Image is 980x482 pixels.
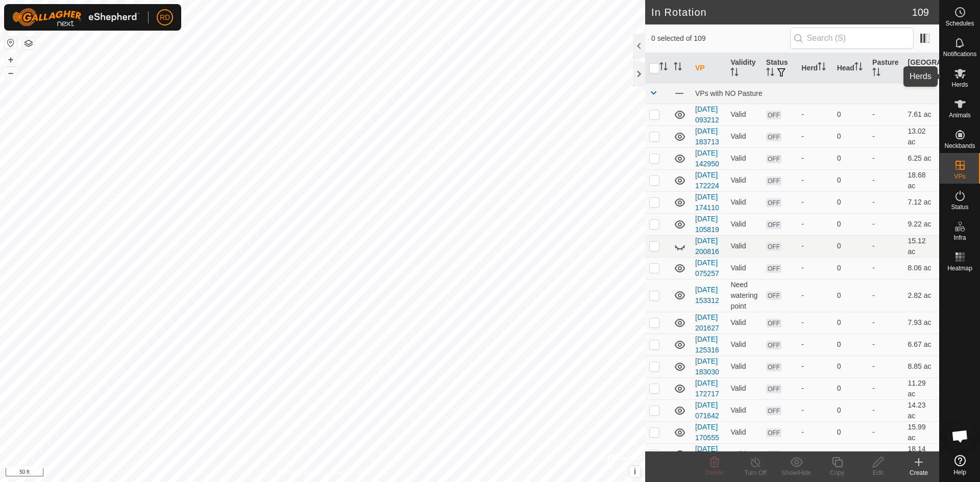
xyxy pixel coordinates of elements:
[801,241,828,251] div: -
[833,257,868,279] td: 0
[868,279,903,312] td: -
[766,111,781,119] span: OFF
[868,421,903,443] td: -
[944,143,975,149] span: Neckbands
[801,290,828,301] div: -
[854,64,863,72] p-sorticon: Activate to sort
[766,291,781,300] span: OFF
[726,399,762,421] td: Valid
[726,235,762,257] td: Valid
[833,356,868,377] td: 0
[695,89,935,97] div: VPs with NO Pasture
[726,377,762,399] td: Valid
[904,104,939,125] td: 7.61 ac
[868,147,903,169] td: -
[766,220,781,229] span: OFF
[766,155,781,163] span: OFF
[651,33,790,44] span: 0 selected of 109
[801,131,828,142] div: -
[833,125,868,147] td: 0
[651,6,912,18] h2: In Rotation
[797,53,832,84] th: Herd
[282,469,321,478] a: Privacy Policy
[766,133,781,141] span: OFF
[833,147,868,169] td: 0
[947,265,972,271] span: Heatmap
[726,421,762,443] td: Valid
[801,153,828,164] div: -
[833,443,868,465] td: 0
[766,69,774,78] p-sorticon: Activate to sort
[904,443,939,465] td: 18.14 ac
[945,20,974,27] span: Schedules
[659,64,668,72] p-sorticon: Activate to sort
[726,257,762,279] td: Valid
[695,313,719,332] a: [DATE] 201627
[801,339,828,350] div: -
[12,8,140,27] img: Gallagher Logo
[801,317,828,328] div: -
[949,112,971,118] span: Animals
[868,104,903,125] td: -
[868,443,903,465] td: -
[833,334,868,356] td: 0
[674,64,682,72] p-sorticon: Activate to sort
[726,443,762,465] td: Valid
[695,171,719,190] a: [DATE] 172224
[833,421,868,443] td: 0
[904,147,939,169] td: 6.25 ac
[730,69,739,78] p-sorticon: Activate to sort
[801,449,828,460] div: -
[868,235,903,257] td: -
[833,169,868,191] td: 0
[695,127,719,146] a: [DATE] 183713
[695,335,719,354] a: [DATE] 125316
[940,451,980,479] a: Help
[833,213,868,235] td: 0
[22,37,35,49] button: Map Layers
[695,286,719,305] a: [DATE] 153312
[695,401,719,420] a: [DATE] 071642
[766,363,781,371] span: OFF
[766,341,781,349] span: OFF
[766,264,781,273] span: OFF
[726,279,762,312] td: Need watering point
[695,259,719,277] a: [DATE] 075257
[801,405,828,416] div: -
[904,312,939,334] td: 7.93 ac
[833,191,868,213] td: 0
[868,125,903,147] td: -
[868,399,903,421] td: -
[817,468,857,477] div: Copy
[868,356,903,377] td: -
[872,69,880,78] p-sorticon: Activate to sort
[898,468,939,477] div: Create
[904,279,939,312] td: 2.82 ac
[726,53,762,84] th: Validity
[868,169,903,191] td: -
[868,191,903,213] td: -
[695,357,719,376] a: [DATE] 183030
[904,235,939,257] td: 15.12 ac
[904,53,939,84] th: [GEOGRAPHIC_DATA] Area
[833,312,868,334] td: 0
[801,197,828,208] div: -
[818,64,826,72] p-sorticon: Activate to sort
[695,379,719,398] a: [DATE] 172717
[801,175,828,186] div: -
[695,149,719,168] a: [DATE] 142950
[766,319,781,327] span: OFF
[801,361,828,372] div: -
[695,423,719,442] a: [DATE] 170555
[726,334,762,356] td: Valid
[953,235,966,241] span: Infra
[735,468,776,477] div: Turn Off
[904,125,939,147] td: 13.02 ac
[766,385,781,393] span: OFF
[868,213,903,235] td: -
[833,53,868,84] th: Head
[953,469,966,475] span: Help
[5,67,17,79] button: –
[833,399,868,421] td: 0
[868,53,903,84] th: Pasture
